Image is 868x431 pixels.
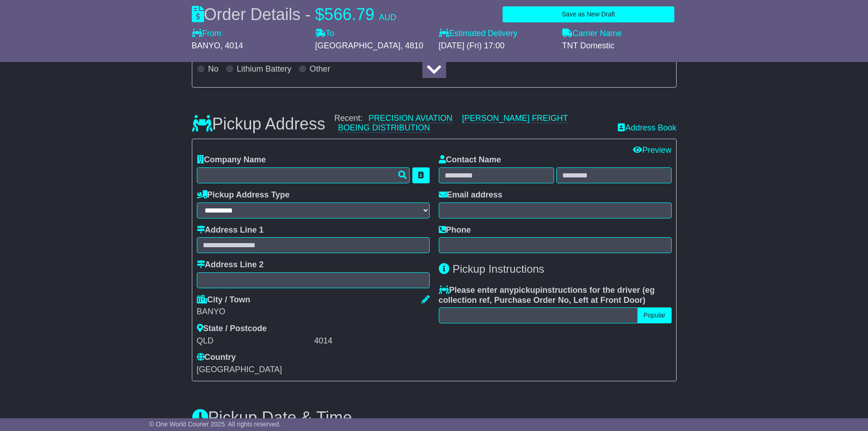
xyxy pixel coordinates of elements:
label: Carrier Name [562,29,622,39]
label: From [192,29,221,39]
span: 566.79 [324,5,375,24]
label: Please enter any instructions for the driver ( ) [439,286,672,305]
span: , 4810 [401,41,423,50]
button: Save as New Draft [503,6,674,22]
label: Contact Name [439,155,501,165]
div: QLD [197,336,312,346]
label: State / Postcode [197,324,267,334]
label: Company Name [197,155,266,165]
span: © One World Courier 2025. All rights reserved. [149,421,281,428]
a: BOEING DISTRIBUTION [338,123,430,133]
label: Address Line 2 [197,260,264,270]
label: To [315,29,334,39]
div: 4014 [314,336,430,346]
span: AUD [379,13,396,22]
label: City / Town [197,295,251,305]
span: [GEOGRAPHIC_DATA] [315,41,401,50]
button: Popular [637,307,671,323]
span: , 4014 [221,41,243,50]
a: [PERSON_NAME] FREIGHT [462,114,568,123]
div: BANYO [197,307,430,317]
div: Order Details - [192,5,396,24]
label: Country [197,353,236,363]
label: Phone [439,225,471,235]
span: Pickup Instructions [452,263,544,275]
a: Address Book [618,123,676,133]
h3: Pickup Address [192,115,325,133]
div: TNT Domestic [562,41,677,51]
span: pickup [514,286,540,295]
a: Preview [633,145,671,155]
span: eg collection ref, Purchase Order No, Left at Front Door [439,286,655,305]
label: Pickup Address Type [197,190,290,200]
label: Email address [439,190,503,200]
label: Estimated Delivery [439,29,553,39]
span: $ [315,5,324,24]
div: Recent: [334,114,609,133]
a: PRECISION AVIATION [369,114,452,123]
span: [GEOGRAPHIC_DATA] [197,365,282,374]
h3: Pickup Date & Time [192,409,677,427]
span: BANYO [192,41,221,50]
label: Address Line 1 [197,225,264,235]
div: [DATE] (Fri) 17:00 [439,41,553,51]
